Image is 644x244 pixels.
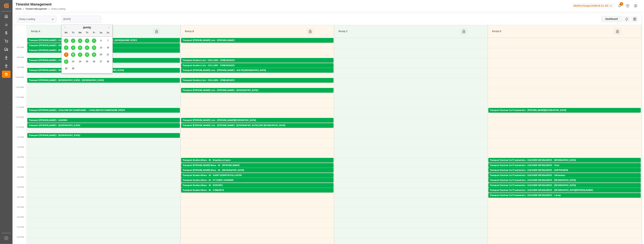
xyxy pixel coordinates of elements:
[16,2,65,7] div: Timeslot Management
[17,66,24,68] span: 9:30 AM
[572,3,614,8] div: Melitta Europa GmbH & Co. KG
[85,39,89,43] div: Choose Thursday, September 4th, 2025
[17,46,24,48] span: 8:30 AM
[73,46,74,49] span: 9
[490,109,639,112] div: Transport Dachser Cof Foodservice - [PERSON_NAME][GEOGRAPHIC_DATA]
[183,189,332,192] div: Transport Kuehne Mess - M - CINQUEUX
[624,2,632,10] button: Help Center
[29,112,178,115] div: Pallets: 2,TU: 857,City: ~CHALONS EN CHAMPAGNE CEDEX,Arrival: [DATE] 00:00:00
[16,116,24,118] span: 12:00 PM
[29,59,178,62] div: Transport [PERSON_NAME] - CHILLY MAZARIN - CHILLY MAZARIN CEDEX
[78,31,82,35] div: We
[86,39,88,42] span: 4
[183,184,332,187] div: Transport Kuehne Mess - M - DESVRES
[183,82,332,85] div: Pallets: 3,TU: 160,City: [GEOGRAPHIC_DATA],Arrival: [DATE] 00:00:00
[29,72,178,75] div: Pallets: 1,TU: 236,City: [GEOGRAPHIC_DATA],Arrival: [DATE] 00:00:00
[29,49,178,52] div: Transport [PERSON_NAME] - [PERSON_NAME]
[183,177,332,180] div: Pallets: ,TU: 14,City: [GEOGRAPHIC_DATA][PERSON_NAME],Arrival: [DATE] 00:00:00
[17,236,24,238] span: 6:00 PM
[64,39,68,43] div: Choose Monday, September 1st, 2025
[183,92,332,95] div: Pallets: 1,TU: 78,City: [GEOGRAPHIC_DATA],Arrival: [DATE] 00:00:00
[106,39,110,43] div: Choose Sunday, September 7th, 2025
[79,46,81,49] span: 10
[50,16,55,22] button: open menu
[99,45,103,50] div: Choose Saturday, September 13th, 2025
[72,67,74,70] span: 30
[64,31,68,35] div: Mo
[78,59,82,64] div: Choose Wednesday, September 24th, 2025
[490,177,639,180] div: Pallets: 2,TU: ,City: [GEOGRAPHIC_DATA],Arrival: [DATE] 00:00:00
[29,44,178,47] div: Transport [PERSON_NAME] - BRETIGNY SUR ORGE - BRETIGNY SUR ORGE
[106,45,110,50] div: Choose Sunday, September 14th, 2025
[92,52,96,57] div: Choose Friday, September 19th, 2025
[183,39,332,42] div: Transport [PERSON_NAME] Lots - [PERSON_NAME]
[29,82,178,85] div: Pallets: ,TU: 442,City: [GEOGRAPHIC_DATA],Arrival: [DATE] 00:00:00
[71,31,75,35] div: Tu
[490,167,639,170] div: Pallets: ,TU: 89,City: Ytrac,Arrival: [DATE] 00:00:00
[29,134,178,137] div: Transport [PERSON_NAME] - [GEOGRAPHIC_DATA]
[100,53,102,56] span: 20
[79,39,81,42] span: 3
[29,47,178,50] div: Pallets: ,TU: 82,City: [GEOGRAPHIC_DATA],Arrival: [DATE] 00:00:00
[71,39,75,43] div: Choose Tuesday, September 2nd, 2025
[71,66,75,71] div: Choose Tuesday, September 30th, 2025
[93,60,95,63] span: 26
[490,169,639,172] div: Transport Dachser Cof Foodservice - DACHSER MESSAGERIE - DUPPIGHEIM
[63,37,111,72] div: month 2025-09
[183,182,332,185] div: Pallets: ,TU: 44,City: ST OUEN L'AUMONE,Arrival: [DATE] 00:00:00
[65,53,67,56] span: 15
[106,59,110,64] div: Choose Sunday, September 28th, 2025
[107,39,109,42] span: 7
[490,194,639,197] div: Transport Dachser Cof Foodservice - DACHSER MESSAGERIE - Larcay
[64,52,68,57] div: Choose Monday, September 15th, 2025
[490,189,639,192] div: Transport Dachser Cof Foodservice - DACHSER MESSAGERIE - [GEOGRAPHIC_DATA][PERSON_NAME]
[29,42,178,45] div: Pallets: 4,TU: 128,City: [GEOGRAPHIC_DATA]/MARNE CEDEX,Arrival: [DATE] 00:00:00
[30,28,153,35] div: Ramp A
[490,182,639,185] div: Pallets: 1,TU: 22,City: [GEOGRAPHIC_DATA],Arrival: [DATE] 00:00:00
[183,89,332,92] div: Transport [PERSON_NAME] Lots - [PERSON_NAME] - [GEOGRAPHIC_DATA]
[183,28,307,35] div: Ramp B
[17,206,24,208] span: 4:30 PM
[99,39,103,43] div: Choose Saturday, September 6th, 2025
[64,45,68,50] div: Choose Monday, September 8th, 2025
[616,2,624,10] button: show 8 new notifications
[16,76,24,78] span: 10:00 AM
[66,46,67,49] span: 8
[92,45,96,50] div: Choose Friday, September 12th, 2025
[92,31,96,35] div: Fr
[73,39,74,42] span: 2
[183,127,332,130] div: Pallets: 2,TU: 52,City: [GEOGRAPHIC_DATA],Arrival: [DATE] 00:00:00
[183,162,332,165] div: Pallets: ,TU: 11,City: Beaulieu s/[GEOGRAPHIC_DATA],Arrival: [DATE] 00:00:00
[78,39,82,43] div: Choose Wednesday, September 3rd, 2025
[183,192,332,195] div: Pallets: ,TU: 28,City: [GEOGRAPHIC_DATA],Arrival: [DATE] 00:00:00
[65,60,67,63] span: 22
[107,46,109,49] span: 14
[85,52,89,57] div: Choose Thursday, September 18th, 2025
[29,52,178,55] div: Pallets: 2,TU: 302,City: [GEOGRAPHIC_DATA],Arrival: [DATE] 00:00:00
[183,167,332,170] div: Pallets: ,TU: 66,City: [PERSON_NAME],Arrival: [DATE] 00:00:00
[85,45,89,50] div: Choose Thursday, September 11th, 2025
[86,60,88,63] span: 25
[66,39,67,42] span: 1
[72,60,74,63] span: 23
[85,59,89,64] div: Choose Thursday, September 25th, 2025
[183,179,332,182] div: Transport Kuehne Mess - M - ST OUEN L'AUMONE
[183,67,332,70] div: Pallets: 4,TU: ,City: [GEOGRAPHIC_DATA],Arrival: [DATE] 00:00:00
[29,119,178,122] div: Transport [PERSON_NAME] - GARONS
[183,42,332,45] div: Pallets: 6,TU: 335,City: CARQUEFOU,Arrival: [DATE] 00:00:00
[29,124,178,127] div: Transport [PERSON_NAME] - [GEOGRAPHIC_DATA]
[17,146,24,148] span: 1:30 PM
[100,39,102,42] span: 6
[25,8,47,10] a: Timeslot Management
[183,174,332,177] div: Transport Kuehne Mess - M - SAINT QUENTIN FALLAVIER
[100,60,102,63] span: 27
[16,106,24,108] span: 11:30 AM
[490,179,639,182] div: Transport Dachser Cof Foodservice - DACHSER MESSAGERIE - [GEOGRAPHIC_DATA]
[490,164,639,167] div: Transport Dachser Cof Foodservice - DACHSER MESSAGERIE - Ytrac
[85,31,89,35] div: Th
[62,26,112,29] div: [DATE]
[64,59,68,64] div: Choose Monday, September 22nd, 2025
[107,60,109,63] span: 28
[183,169,332,172] div: Transport [PERSON_NAME] Mess - M - [GEOGRAPHIC_DATA]
[183,62,332,65] div: Pallets: 17,TU: ,City: [GEOGRAPHIC_DATA],Arrival: [DATE] 00:00:00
